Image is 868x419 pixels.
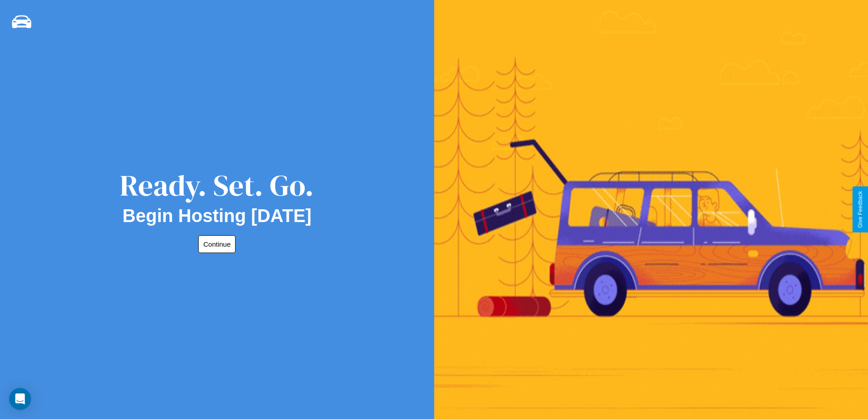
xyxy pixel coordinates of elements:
[198,235,236,253] button: Continue
[9,388,31,410] div: Open Intercom Messenger
[123,206,312,226] h2: Begin Hosting [DATE]
[857,191,863,228] div: Give Feedback
[120,165,314,206] div: Ready. Set. Go.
